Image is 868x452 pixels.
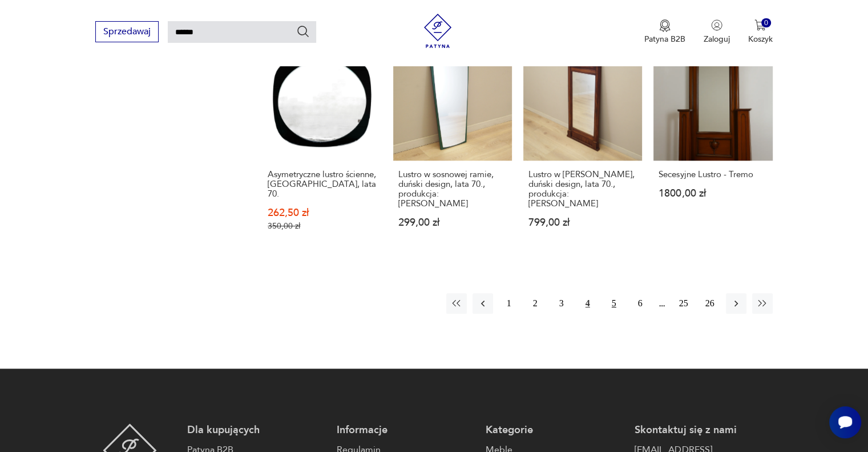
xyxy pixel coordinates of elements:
[829,406,861,438] iframe: Smartsupp widget button
[551,293,572,314] button: 3
[704,34,730,45] p: Zaloguj
[704,19,730,45] button: Zaloguj
[578,293,598,314] button: 4
[486,423,623,437] p: Kategorie
[528,170,637,209] h3: Lustro w [PERSON_NAME], duński design, lata 70., produkcja: [PERSON_NAME]
[499,293,519,314] button: 1
[748,34,773,45] p: Koszyk
[644,19,685,45] button: Patyna B2B
[528,218,637,227] p: 799,00 zł
[393,42,512,253] a: Lustro w sosnowej ramie, duński design, lata 70., produkcja: DaniaLustro w sosnowej ramie, duński...
[268,170,376,199] h3: Asymetryczne lustro ścienne, [GEOGRAPHIC_DATA], lata 70.
[659,19,671,32] img: Ikona medalu
[644,19,685,45] a: Ikona medaluPatyna B2B
[95,21,159,42] button: Sprzedawaj
[748,19,773,45] button: 0Koszyk
[635,423,772,437] p: Skontaktuj się z nami
[398,170,507,209] h3: Lustro w sosnowej ramie, duński design, lata 70., produkcja: [PERSON_NAME]
[523,42,642,253] a: Lustro w drewnianej ramie, duński design, lata 70., produkcja: DaniaLustro w [PERSON_NAME], duńsk...
[653,42,772,253] a: Secesyjne Lustro - TremoSecesyjne Lustro - Tremo1800,00 zł
[398,218,507,227] p: 299,00 zł
[673,293,694,314] button: 25
[659,170,767,179] h3: Secesyjne Lustro - Tremo
[263,42,381,253] a: SaleAsymetryczne lustro ścienne, Polska, lata 70.Asymetryczne lustro ścienne, [GEOGRAPHIC_DATA], ...
[604,293,624,314] button: 5
[525,293,546,314] button: 2
[644,34,685,45] p: Patyna B2B
[700,293,720,314] button: 26
[630,293,651,314] button: 6
[268,221,376,231] p: 350,00 zł
[754,19,766,31] img: Ikona koszyka
[187,423,325,437] p: Dla kupujących
[711,19,722,31] img: Ikonka użytkownika
[659,189,767,198] p: 1800,00 zł
[95,29,159,37] a: Sprzedawaj
[761,18,771,28] div: 0
[421,14,455,48] img: Patyna - sklep z meblami i dekoracjami vintage
[296,25,310,38] button: Szukaj
[337,423,474,437] p: Informacje
[268,208,376,218] p: 262,50 zł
